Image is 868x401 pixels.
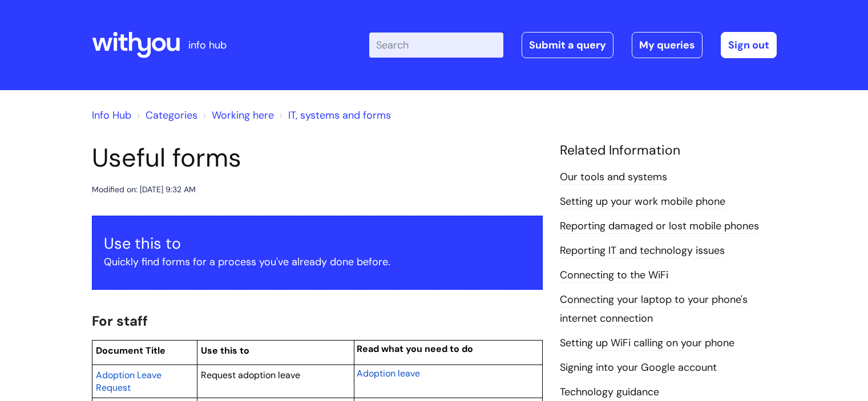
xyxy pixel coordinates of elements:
div: Modified on: [DATE] 9:32 AM [92,183,196,197]
input: Search [369,33,503,58]
a: Setting up WiFi calling on your phone [560,336,734,351]
h4: Related Information [560,143,777,159]
a: Categories [146,108,197,122]
a: Connecting to the WiFi [560,268,668,283]
span: Document Title [96,345,165,357]
li: Working here [200,106,274,124]
span: Request adoption leave [201,369,300,381]
a: Adoption leave [357,366,420,380]
span: For staff [92,312,148,330]
a: Info Hub [92,108,131,122]
a: IT, systems and forms [288,108,391,122]
a: Technology guidance [560,385,659,400]
a: Submit a query [522,32,613,58]
a: Adoption Leave Request [96,368,162,394]
div: | - [369,32,777,58]
a: Working here [212,108,274,122]
span: Use this to [201,345,249,357]
a: My queries [632,32,703,58]
span: Adoption Leave Request [96,369,162,394]
a: Reporting IT and technology issues [560,244,725,258]
a: Our tools and systems [560,170,667,185]
h3: Use this to [104,234,531,253]
li: Solution home [134,106,197,124]
span: Read what you need to do [357,343,473,355]
a: Reporting damaged or lost mobile phones [560,219,759,234]
a: Connecting your laptop to your phone's internet connection [560,293,748,326]
h1: Useful forms [92,143,543,173]
a: Signing into your Google account [560,361,717,375]
span: Adoption leave [357,367,420,379]
a: Setting up your work mobile phone [560,195,725,209]
p: info hub [188,36,227,54]
p: Quickly find forms for a process you've already done before. [104,253,531,271]
li: IT, systems and forms [277,106,391,124]
a: Sign out [721,32,777,58]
